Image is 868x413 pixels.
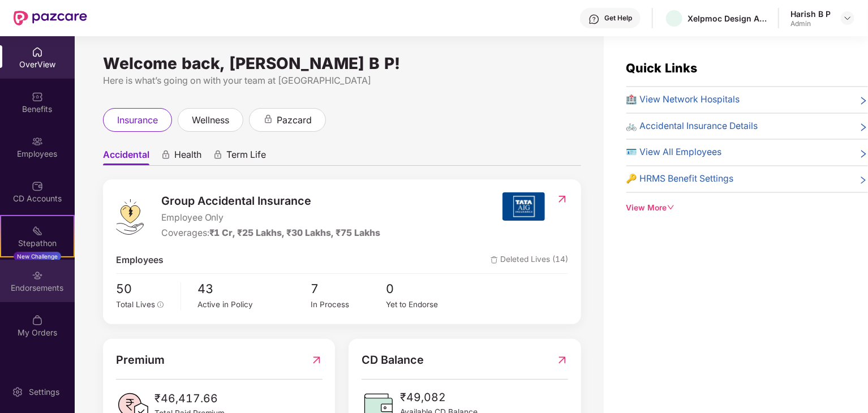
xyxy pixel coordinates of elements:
[263,114,273,124] div: animation
[604,14,632,23] div: Get Help
[502,192,545,221] img: insurerIcon
[859,122,868,134] span: right
[687,13,767,24] div: Xelpmoc Design And Tech Limited
[626,145,722,160] span: 🪪 View All Employees
[32,91,43,102] img: svg+xml;base64,PHN2ZyBpZD0iQmVuZWZpdHMiIHhtbG5zPSJodHRwOi8vd3d3LnczLm9yZy8yMDAwL3N2ZyIgd2lkdGg9Ij...
[103,59,581,68] div: Welcome back, [PERSON_NAME] B P!
[116,351,165,369] span: Premium
[556,193,568,205] img: RedirectIcon
[491,253,568,268] span: Deleted Lives (14)
[116,279,173,299] span: 50
[209,227,381,238] span: ₹1 Cr, ₹25 Lakhs, ₹30 Lakhs, ₹75 Lakhs
[859,174,868,186] span: right
[198,279,311,299] span: 43
[311,279,386,299] span: 7
[790,8,831,19] div: Harish B P
[1,238,74,249] div: Stepathon
[103,74,581,88] div: Here is what’s going on with your team at [GEOGRAPHIC_DATA]
[843,14,852,23] img: svg+xml;base64,PHN2ZyBpZD0iRHJvcGRvd24tMzJ4MzIiIHhtbG5zPSJodHRwOi8vd3d3LnczLm9yZy8yMDAwL3N2ZyIgd2...
[277,113,312,127] span: pazcard
[32,180,43,192] img: svg+xml;base64,PHN2ZyBpZD0iQ0RfQWNjb3VudHMiIGRhdGEtbmFtZT0iQ0QgQWNjb3VudHMiIHhtbG5zPSJodHRwOi8vd3...
[400,389,478,406] span: ₹49,082
[213,150,223,160] div: animation
[32,225,43,236] img: svg+xml;base64,PHN2ZyB4bWxucz0iaHR0cDovL3d3dy53My5vcmcvMjAwMC9zdmciIHdpZHRoPSIyMSIgaGVpZ2h0PSIyMC...
[626,61,698,75] span: Quick Links
[859,148,868,160] span: right
[556,351,568,369] img: RedirectIcon
[626,172,734,186] span: 🔑 HRMS Benefit Settings
[386,299,462,311] div: Yet to Endorse
[116,253,164,268] span: Employees
[25,386,63,398] div: Settings
[117,113,158,127] span: insurance
[362,351,424,369] span: CD Balance
[32,46,43,58] img: svg+xml;base64,PHN2ZyBpZD0iSG9tZSIgeG1sbnM9Imh0dHA6Ly93d3cudzMub3JnLzIwMDAvc3ZnIiB3aWR0aD0iMjAiIG...
[311,351,323,369] img: RedirectIcon
[626,119,758,134] span: 🚲 Accidental Insurance Details
[14,11,87,25] img: New Pazcare Logo
[311,299,386,311] div: In Process
[174,149,201,165] span: Health
[226,149,266,165] span: Term Life
[14,252,61,261] div: New Challenge
[161,192,381,210] span: Group Accidental Insurance
[192,113,229,127] span: wellness
[198,299,311,311] div: Active in Policy
[12,386,23,398] img: svg+xml;base64,PHN2ZyBpZD0iU2V0dGluZy0yMHgyMCIgeG1sbnM9Imh0dHA6Ly93d3cudzMub3JnLzIwMDAvc3ZnIiB3aW...
[588,14,600,25] img: svg+xml;base64,PHN2ZyBpZD0iSGVscC0zMngzMiIgeG1sbnM9Imh0dHA6Ly93d3cudzMub3JnLzIwMDAvc3ZnIiB3aWR0aD...
[667,204,675,212] span: down
[157,302,164,308] span: info-circle
[161,150,171,160] div: animation
[859,95,868,107] span: right
[626,202,868,214] div: View More
[116,300,155,309] span: Total Lives
[626,93,740,107] span: 🏥 View Network Hospitals
[116,199,144,235] img: logo
[32,315,43,326] img: svg+xml;base64,PHN2ZyBpZD0iTXlfT3JkZXJzIiBkYXRhLW5hbWU9Ik15IE9yZGVycyIgeG1sbnM9Imh0dHA6Ly93d3cudz...
[32,136,43,147] img: svg+xml;base64,PHN2ZyBpZD0iRW1wbG95ZWVzIiB4bWxucz0iaHR0cDovL3d3dy53My5vcmcvMjAwMC9zdmciIHdpZHRoPS...
[491,256,498,264] img: deleteIcon
[161,226,381,240] div: Coverages:
[154,390,225,407] span: ₹46,417.66
[32,270,43,281] img: svg+xml;base64,PHN2ZyBpZD0iRW5kb3JzZW1lbnRzIiB4bWxucz0iaHR0cDovL3d3dy53My5vcmcvMjAwMC9zdmciIHdpZH...
[103,149,149,165] span: Accidental
[386,279,462,299] span: 0
[790,19,831,28] div: Admin
[161,211,381,225] span: Employee Only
